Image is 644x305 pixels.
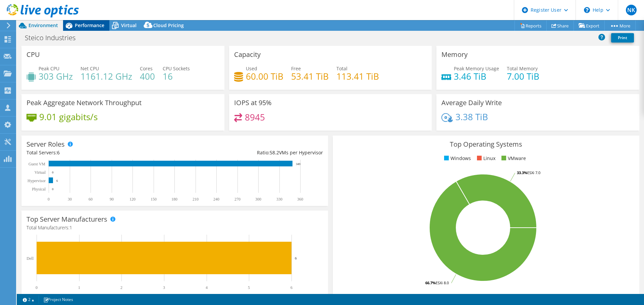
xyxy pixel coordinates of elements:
[245,113,265,121] h4: 8945
[48,197,50,202] text: 0
[26,51,40,58] h3: CPU
[507,65,538,72] span: Total Memory
[26,141,65,148] h3: Server Roles
[276,197,282,202] text: 330
[500,155,526,162] li: VMware
[338,141,634,148] h3: Top Operating Systems
[206,285,208,290] text: 4
[454,73,499,80] h4: 3.46 TiB
[436,280,449,285] tspan: ESXi 8.0
[291,65,301,72] span: Free
[442,155,471,162] li: Windows
[270,149,279,156] span: 58.2
[296,162,301,166] text: 349
[611,33,634,43] a: Print
[336,65,347,72] span: Total
[69,224,72,231] span: 1
[26,224,323,231] h4: Total Manufacturers:
[441,51,468,58] h3: Memory
[140,65,153,72] span: Cores
[36,285,38,290] text: 0
[234,197,240,202] text: 270
[171,197,177,202] text: 180
[35,170,46,175] text: Virtual
[18,295,39,304] a: 2
[56,179,58,182] text: 6
[29,162,45,166] text: Guest VM
[234,51,261,58] h3: Capacity
[52,171,54,174] text: 0
[454,65,499,72] span: Peak Memory Usage
[26,216,107,223] h3: Top Server Manufacturers
[546,20,574,31] a: Share
[39,113,98,121] h4: 9.01 gigabits/s
[248,285,250,290] text: 5
[246,73,283,80] h4: 60.00 TiB
[22,34,86,42] h1: Steico Industries
[175,149,323,156] div: Ratio: VMs per Hypervisor
[163,285,165,290] text: 3
[28,178,46,183] text: Hypervisor
[527,170,540,175] tspan: ESXi 7.0
[441,99,502,106] h3: Average Daily Write
[475,155,495,162] li: Linux
[39,65,59,72] span: Peak CPU
[39,295,78,304] a: Project Notes
[29,22,58,28] span: Environment
[517,170,527,175] tspan: 33.3%
[297,197,303,202] text: 360
[515,20,547,31] a: Reports
[75,22,104,28] span: Performance
[507,73,539,80] h4: 7.00 TiB
[78,285,80,290] text: 1
[80,65,99,72] span: Net CPU
[120,285,122,290] text: 2
[163,73,190,80] h4: 16
[291,73,329,80] h4: 53.41 TiB
[39,73,73,80] h4: 303 GHz
[57,149,60,156] span: 6
[153,22,184,28] span: Cloud Pricing
[425,280,436,285] tspan: 66.7%
[26,256,34,261] text: Dell
[121,22,137,28] span: Virtual
[52,187,54,191] text: 0
[234,99,272,106] h3: IOPS at 95%
[455,113,488,121] h4: 3.38 TiB
[129,197,136,202] text: 120
[584,7,590,13] svg: \n
[151,197,157,202] text: 150
[26,99,142,106] h3: Peak Aggregate Network Throughput
[89,197,93,202] text: 60
[80,73,132,80] h4: 1161.12 GHz
[290,285,292,290] text: 6
[255,197,261,202] text: 300
[574,20,605,31] a: Export
[32,187,46,192] text: Physical
[26,149,175,156] div: Total Servers:
[626,5,637,15] span: NK
[295,256,297,260] text: 6
[163,65,190,72] span: CPU Sockets
[193,197,199,202] text: 210
[336,73,379,80] h4: 113.41 TiB
[110,197,114,202] text: 90
[246,65,257,72] span: Used
[604,20,636,31] a: More
[213,197,219,202] text: 240
[68,197,72,202] text: 30
[140,73,155,80] h4: 400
